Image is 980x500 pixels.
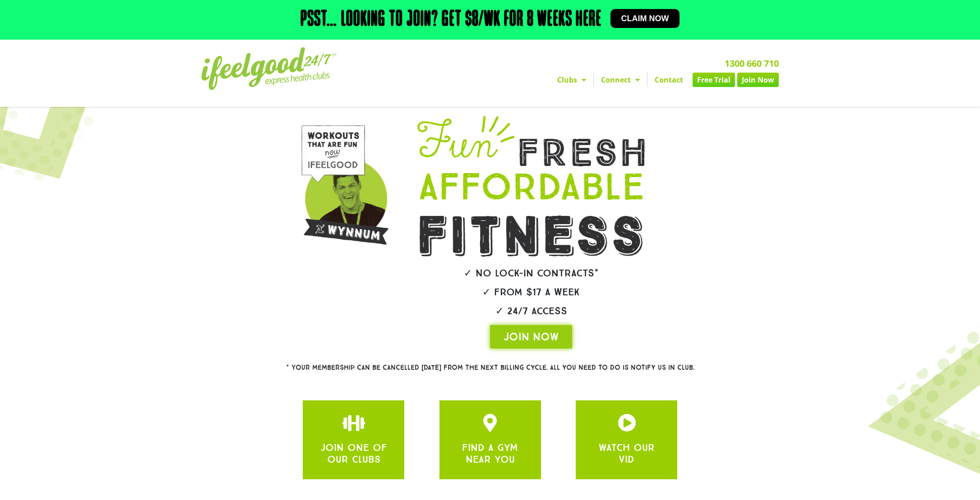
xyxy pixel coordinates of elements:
[618,414,636,432] a: JOIN ONE OF OUR CLUBS
[693,73,735,87] a: Free Trial
[392,268,670,278] h2: ✓ No lock-in contracts*
[300,9,601,31] h2: Psst… Looking to join? Get $8/wk for 8 weeks here
[599,441,655,465] a: WATCH OUR VID
[392,287,670,297] h2: ✓ From $17 a week
[621,14,669,23] span: Claim now
[504,330,559,344] span: JOIN NOW
[725,57,779,69] a: 1300 660 710
[253,364,727,371] h2: * Your membership can be cancelled [DATE] from the next billing cycle. All you need to do is noti...
[481,414,499,432] a: JOIN ONE OF OUR CLUBS
[610,9,680,28] a: Claim now
[392,306,670,316] h2: ✓ 24/7 Access
[462,441,518,465] a: FIND A GYM NEAR YOU
[407,73,779,87] nav: Menu
[737,73,779,87] a: Join Now
[594,73,647,87] a: Connect
[550,73,593,87] a: Clubs
[490,325,572,349] a: JOIN NOW
[345,414,363,432] a: JOIN ONE OF OUR CLUBS
[320,441,387,465] a: JOIN ONE OF OUR CLUBS
[647,73,690,87] a: Contact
